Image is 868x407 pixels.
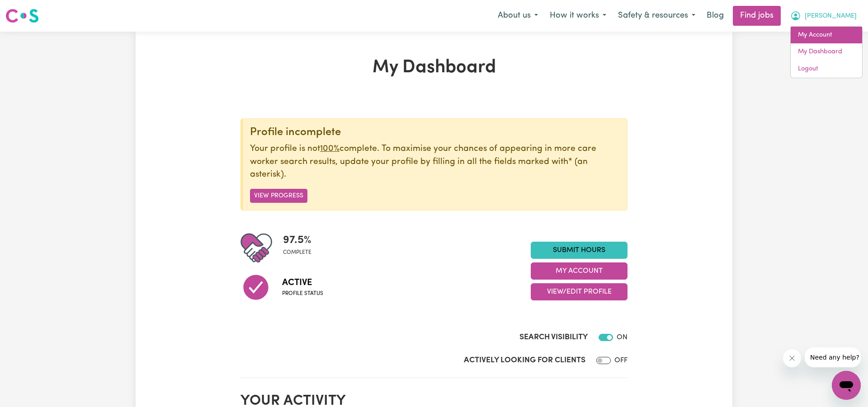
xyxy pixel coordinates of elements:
[283,232,319,264] div: Profile completeness: 97.5%
[531,242,627,259] a: Submit Hours
[701,6,729,26] a: Blog
[492,6,544,25] button: About us
[790,26,863,78] div: My Account
[805,347,861,367] iframe: Message from company
[250,126,620,139] div: Profile incomplete
[241,57,627,79] h1: My Dashboard
[791,43,862,61] a: My Dashboard
[282,290,323,298] span: Profile status
[283,248,311,257] span: complete
[832,371,861,400] iframe: Button to launch messaging window
[531,283,627,300] button: View/Edit Profile
[531,262,627,280] button: My Account
[544,6,612,25] button: How it works
[791,27,862,44] a: My Account
[519,332,588,343] label: Search Visibility
[5,5,39,26] a: Careseekers logo
[250,143,620,182] p: Your profile is not complete. To maximise your chances of appearing in more care worker search re...
[733,6,781,26] a: Find jobs
[250,189,307,203] button: View Progress
[805,11,857,21] span: [PERSON_NAME]
[320,145,340,153] u: 100%
[614,357,627,364] span: OFF
[784,6,863,25] button: My Account
[464,355,585,366] label: Actively Looking for Clients
[617,334,627,341] span: ON
[5,8,39,24] img: Careseekers logo
[791,61,862,78] a: Logout
[612,6,701,25] button: Safety & resources
[282,276,323,290] span: Active
[283,232,311,248] span: 97.5 %
[783,349,801,367] iframe: Close message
